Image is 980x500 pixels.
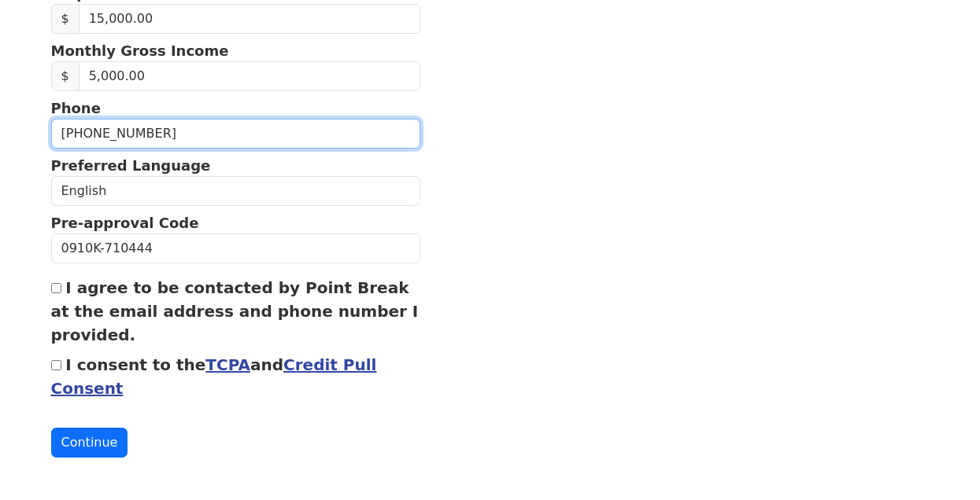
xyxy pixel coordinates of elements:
label: I consent to the and [51,355,377,398]
a: TCPA [205,355,250,374]
strong: Phone [51,100,101,116]
input: Pre-approval Code [51,233,421,263]
button: Continue [51,428,128,458]
input: Monthly Gross Income [79,61,420,91]
strong: Preferred Language [51,157,211,174]
input: (___) ___-____ [51,119,421,149]
label: I agree to be contacted by Point Break at the email address and phone number I provided. [51,278,419,344]
p: Monthly Gross Income [51,40,421,61]
span: $ [51,4,80,34]
span: $ [51,61,80,91]
input: Requested Loan Amount [79,4,420,34]
strong: Pre-approval Code [51,215,199,231]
